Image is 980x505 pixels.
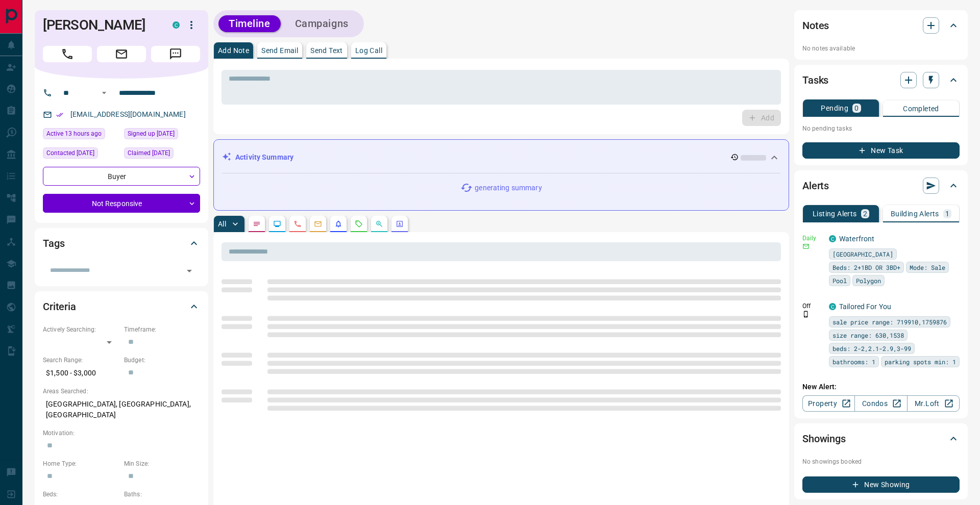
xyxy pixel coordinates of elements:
p: 0 [854,105,859,112]
p: Completed [903,105,939,112]
p: All [218,220,226,228]
div: Activity Summary [222,148,780,167]
div: Notes [802,13,960,38]
svg: Email Verified [56,111,63,118]
svg: Email [802,243,810,250]
span: Message [151,46,200,62]
h2: Criteria [43,298,76,315]
button: Open [98,87,110,99]
p: [GEOGRAPHIC_DATA], [GEOGRAPHIC_DATA], [GEOGRAPHIC_DATA] [43,396,200,423]
span: Polygon [856,275,881,286]
h1: [PERSON_NAME] [43,17,157,33]
a: Waterfront [839,235,874,243]
span: Pool [832,275,847,286]
span: Beds: 2+1BD OR 3BD+ [832,262,900,272]
div: Buyer [43,167,200,186]
p: 1 [945,210,949,217]
p: Daily [802,234,823,243]
button: New Task [802,142,960,159]
button: Campaigns [285,15,359,32]
svg: Listing Alerts [334,220,342,228]
h2: Tags [43,235,64,251]
span: Mode: Sale [910,262,945,272]
p: Add Note [218,47,249,54]
p: Building Alerts [891,210,939,217]
p: Beds: [43,490,119,499]
div: Tasks [802,68,960,92]
div: condos.ca [829,235,836,242]
p: 2 [863,210,867,217]
p: Pending [821,105,848,112]
p: Search Range: [43,356,119,365]
div: condos.ca [173,21,180,29]
p: Budget: [124,356,200,365]
p: Log Call [355,47,382,54]
p: Send Text [310,47,343,54]
svg: Notes [253,220,261,228]
div: Showings [802,426,960,451]
div: Wed Apr 05 2023 [124,128,200,142]
span: size range: 630,1538 [832,330,904,340]
p: Off [802,301,823,311]
div: Criteria [43,294,200,319]
p: Timeframe: [124,325,200,334]
svg: Push Notification Only [802,311,810,318]
div: Tags [43,231,200,256]
p: generating summary [475,183,542,193]
svg: Requests [355,220,363,228]
button: Open [182,264,197,278]
button: New Showing [802,476,960,493]
div: Alerts [802,173,960,198]
h2: Showings [802,431,846,447]
p: Min Size: [124,459,200,468]
h2: Notes [802,17,829,34]
span: Email [97,46,146,62]
h2: Alerts [802,178,829,194]
span: Signed up [DATE] [128,129,175,139]
div: Mon Oct 13 2025 [43,128,119,142]
p: Baths: [124,490,200,499]
p: Activity Summary [235,152,293,163]
svg: Opportunities [375,220,383,228]
a: Property [802,395,855,412]
div: Wed Oct 08 2025 [43,147,119,162]
p: Areas Searched: [43,387,200,396]
p: $1,500 - $3,000 [43,365,119,382]
span: parking spots min: 1 [885,357,956,367]
span: bathrooms: 1 [832,357,875,367]
svg: Calls [293,220,302,228]
span: Contacted [DATE] [46,148,94,158]
span: sale price range: 719910,1759876 [832,317,947,327]
p: No notes available [802,44,960,53]
svg: Lead Browsing Activity [273,220,281,228]
a: Condos [854,395,907,412]
div: condos.ca [829,303,836,310]
p: No showings booked [802,457,960,466]
a: Tailored For You [839,302,891,311]
svg: Emails [314,220,322,228]
div: Wed Apr 05 2023 [124,147,200,162]
p: Home Type: [43,459,119,468]
div: Not Responsive [43,194,200,213]
button: Timeline [218,15,281,32]
span: Active 13 hours ago [46,129,102,139]
p: Listing Alerts [813,210,857,217]
h2: Tasks [802,72,828,88]
span: [GEOGRAPHIC_DATA] [832,249,893,259]
p: No pending tasks [802,121,960,136]
span: beds: 2-2,2.1-2.9,3-99 [832,343,911,353]
a: Mr.Loft [907,395,960,412]
p: Motivation: [43,428,200,438]
span: Call [43,46,92,62]
p: Actively Searching: [43,325,119,334]
p: Send Email [261,47,298,54]
p: New Alert: [802,382,960,392]
a: [EMAIL_ADDRESS][DOMAIN_NAME] [70,110,186,118]
span: Claimed [DATE] [128,148,170,158]
svg: Agent Actions [396,220,404,228]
